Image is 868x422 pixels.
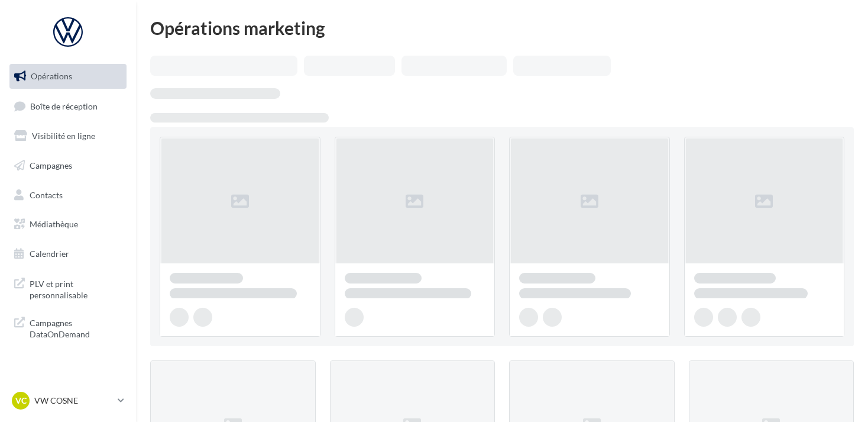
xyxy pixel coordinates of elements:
[30,249,69,259] span: Calendrier
[30,315,122,340] span: Campagnes DataOnDemand
[30,276,122,301] span: PLV et print personnalisable
[32,131,95,141] span: Visibilité en ligne
[7,241,129,266] a: Calendrier
[9,389,127,412] a: VC VW COSNE
[7,183,129,208] a: Contacts
[7,64,129,89] a: Opérations
[30,160,72,170] span: Campagnes
[34,395,113,407] p: VW COSNE
[150,19,854,37] div: Opérations marketing
[7,124,129,149] a: Visibilité en ligne
[7,310,129,345] a: Campagnes DataOnDemand
[30,101,98,111] span: Boîte de réception
[7,94,129,119] a: Boîte de réception
[30,219,78,229] span: Médiathèque
[31,71,72,81] span: Opérations
[7,212,129,237] a: Médiathèque
[7,271,129,306] a: PLV et print personnalisable
[15,395,27,407] span: VC
[7,153,129,178] a: Campagnes
[30,189,63,199] span: Contacts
